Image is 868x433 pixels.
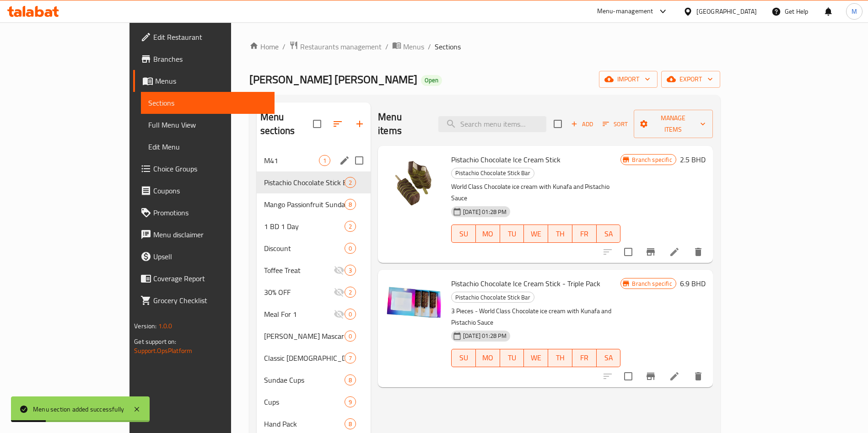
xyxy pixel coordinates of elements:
[134,320,156,332] span: Version:
[451,349,476,367] button: SU
[257,171,371,193] div: Pistachio Chocolate Stick Bar2
[345,376,356,385] span: 8
[141,136,275,158] a: Edit Menu
[597,225,621,243] button: SA
[597,117,634,131] span: Sort items
[345,310,356,319] span: 0
[264,331,345,342] span: [PERSON_NAME] Mascarpone Cheesecake
[597,6,653,17] div: Menu-management
[349,113,371,135] button: Add section
[641,112,706,135] span: Manage items
[451,225,476,243] button: SU
[264,353,345,364] span: Classic [DEMOGRAPHIC_DATA]
[345,309,356,320] div: items
[153,207,267,218] span: Promotions
[264,396,345,407] span: Cups
[640,241,662,263] button: Branch-specific-item
[264,221,345,232] span: 1 BD 1 Day
[696,6,757,16] div: [GEOGRAPHIC_DATA]
[260,110,313,138] h2: Menu sections
[133,48,275,70] a: Branches
[451,305,620,328] p: 3 Pieces - World Class Chocolate ice cream with Kunafa and Pistachio Sauce
[158,320,173,332] span: 1.0.0
[345,354,356,363] span: 7
[257,281,371,303] div: 30% OFF2
[480,227,496,241] span: MO
[567,117,597,131] button: Add
[570,119,594,129] span: Add
[455,351,472,364] span: SU
[345,265,356,276] div: items
[345,177,356,188] div: items
[687,365,709,387] button: delete
[264,418,345,429] span: Hand Pack
[249,69,417,90] span: [PERSON_NAME] [PERSON_NAME]
[528,351,545,364] span: WE
[451,277,600,290] span: Pistachio Chocolate Ice Cream Stick - Triple Pack
[528,227,545,241] span: WE
[319,155,330,166] div: items
[345,178,356,187] span: 2
[619,367,638,386] span: Select to update
[282,41,286,52] li: /
[548,349,572,367] button: TH
[133,180,275,202] a: Coupons
[153,251,267,262] span: Upsell
[345,331,356,342] div: items
[153,273,267,284] span: Coverage Report
[504,227,521,241] span: TU
[264,199,345,210] div: Mango Passionfruit Sundae
[334,309,345,320] svg: Inactive section
[852,6,857,16] span: M
[451,292,534,303] div: Pistachio Chocolate Stick Bar
[345,199,356,210] div: items
[257,369,371,391] div: Sundae Cups8
[403,41,424,52] span: Menus
[264,309,334,320] span: Meal For 1
[345,200,356,209] span: 8
[133,289,275,311] a: Grocery Checklist
[500,349,524,367] button: TU
[345,244,356,253] span: 0
[345,288,356,297] span: 2
[576,351,593,364] span: FR
[680,153,706,166] h6: 2.5 BHD
[524,225,548,243] button: WE
[257,347,371,369] div: Classic [DEMOGRAPHIC_DATA]7
[257,391,371,413] div: Cups9
[155,75,267,86] span: Menus
[334,265,345,276] svg: Inactive section
[345,418,356,429] div: items
[334,287,345,298] svg: Inactive section
[345,332,356,341] span: 0
[33,404,124,414] div: Menu section added successfully
[257,150,371,171] div: M411edit
[345,420,356,428] span: 8
[345,266,356,275] span: 3
[669,74,713,85] span: export
[264,155,319,166] span: M41
[141,92,275,114] a: Sections
[599,71,658,88] button: import
[148,97,267,108] span: Sections
[476,225,500,243] button: MO
[459,208,510,216] span: [DATE] 01:28 PM
[451,153,561,166] span: Pistachio Chocolate Ice Cream Stick
[148,119,267,130] span: Full Menu View
[476,349,500,367] button: MO
[597,349,621,367] button: SA
[133,70,275,92] a: Menus
[661,71,720,88] button: export
[264,374,345,385] div: Sundae Cups
[572,349,597,367] button: FR
[300,41,382,52] span: Restaurants management
[600,117,630,131] button: Sort
[264,177,345,188] div: Pistachio Chocolate Stick Bar
[148,141,267,152] span: Edit Menu
[264,287,334,298] div: 30% OFF
[548,114,567,134] span: Select section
